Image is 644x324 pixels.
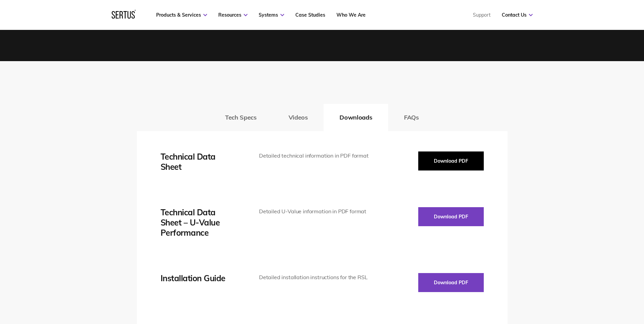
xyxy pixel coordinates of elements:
[209,104,272,131] button: Tech Specs
[161,273,239,283] div: Installation Guide
[502,12,533,18] a: Contact Us
[418,273,484,292] button: Download PDF
[418,151,484,170] button: Download PDF
[388,104,435,131] button: FAQs
[336,12,366,18] a: Who We Are
[273,104,324,131] button: Videos
[259,273,371,282] div: Detailed installation instructions for the RSL
[259,207,371,216] div: Detailed U-Value information in PDF format
[156,12,207,18] a: Products & Services
[473,12,491,18] a: Support
[522,245,644,324] iframe: Chat Widget
[295,12,325,18] a: Case Studies
[218,12,247,18] a: Resources
[418,207,484,226] button: Download PDF
[259,12,284,18] a: Systems
[161,151,239,172] div: Technical Data Sheet
[161,207,239,238] div: Technical Data Sheet – U-Value Performance
[259,151,371,160] div: Detailed technical information in PDF format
